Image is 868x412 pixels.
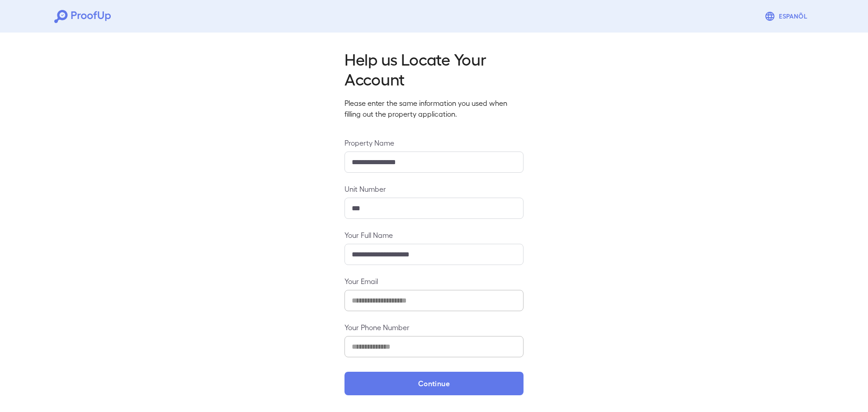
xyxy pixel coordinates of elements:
[344,276,524,286] label: Your Email
[344,230,524,240] label: Your Full Name
[344,184,524,194] label: Unit Number
[344,49,524,89] h2: Help us Locate Your Account
[344,322,524,332] label: Your Phone Number
[344,372,524,395] button: Continue
[344,137,524,148] label: Property Name
[344,98,524,119] p: Please enter the same information you used when filling out the property application.
[761,7,814,25] button: Espanõl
